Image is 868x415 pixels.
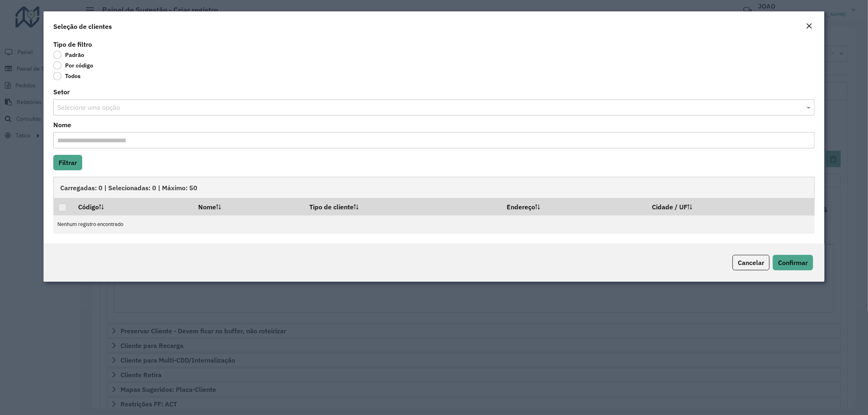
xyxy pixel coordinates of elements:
th: Endereço [501,198,647,215]
label: Nome [53,120,71,130]
label: Padrão [53,51,84,59]
button: Confirmar [773,255,813,270]
div: Carregadas: 0 | Selecionadas: 0 | Máximo: 50 [53,177,815,198]
span: Cancelar [738,259,764,267]
th: Cidade / UF [647,198,815,215]
label: Tipo de filtro [53,39,92,49]
h4: Seleção de clientes [53,22,112,31]
span: Confirmar [778,259,808,267]
label: Setor [53,87,70,97]
button: Cancelar [732,255,770,270]
th: Tipo de cliente [304,198,501,215]
th: Código [72,198,192,215]
label: Por código [53,61,93,70]
td: Nenhum registro encontrado [53,215,815,234]
button: Filtrar [53,155,82,170]
th: Nome [193,198,304,215]
button: Close [803,21,815,32]
label: Todos [53,72,81,80]
em: Fechar [806,23,812,29]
